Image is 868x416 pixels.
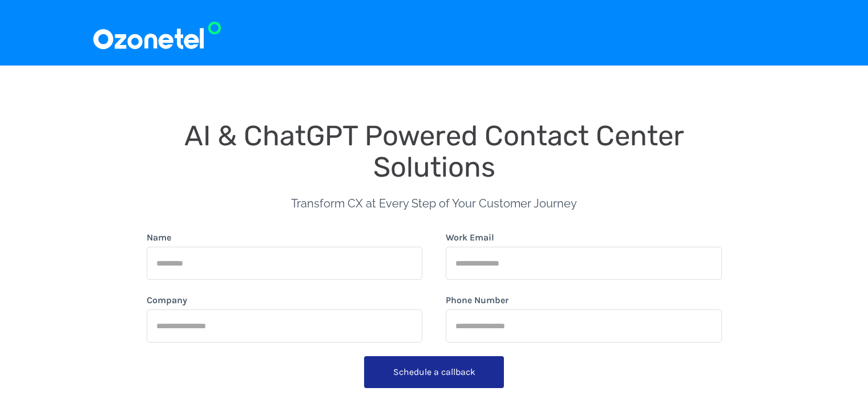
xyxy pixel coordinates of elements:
[446,293,508,307] label: Phone Number
[147,231,722,393] form: form
[446,231,494,244] label: Work Email
[147,293,187,307] label: Company
[147,231,171,244] label: Name
[364,356,504,388] button: Schedule a callback
[184,119,691,183] span: AI & ChatGPT Powered Contact Center Solutions
[291,197,577,210] span: Transform CX at Every Step of Your Customer Journey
